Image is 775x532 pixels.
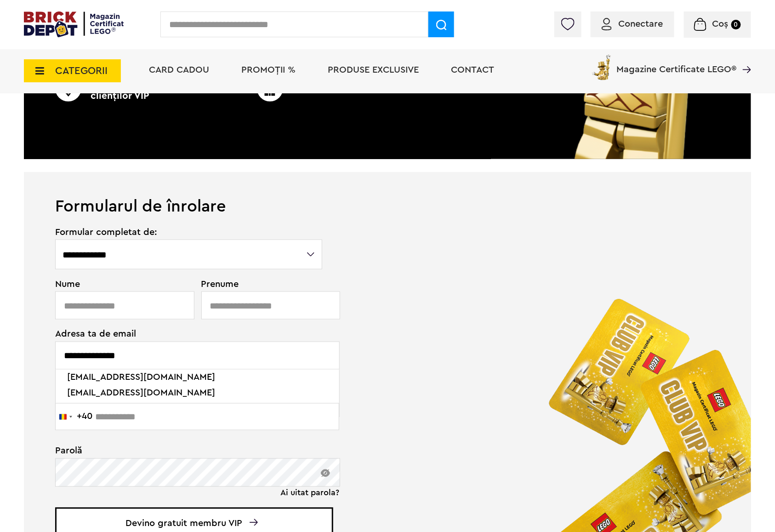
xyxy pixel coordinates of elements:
[280,488,339,498] a: Ai uitat parola?
[55,330,323,339] span: Adresa ta de email
[55,66,108,76] span: CATEGORII
[24,172,751,215] h1: Formularul de înrolare
[56,404,92,430] button: Selected country
[64,370,332,385] li: [EMAIL_ADDRESS][DOMAIN_NAME]
[451,65,494,74] a: Contact
[737,53,751,62] a: Magazine Certificate LEGO®
[619,19,663,29] span: Conectare
[602,19,663,29] a: Conectare
[55,280,189,289] span: Nume
[77,412,92,421] div: +40
[617,53,737,74] span: Magazine Certificate LEGO®
[64,385,332,401] li: [EMAIL_ADDRESS][DOMAIN_NAME]
[149,65,209,74] a: Card Cadou
[712,19,729,29] span: Coș
[241,65,296,74] a: PROMOȚII %
[55,446,323,456] span: Parolă
[55,228,323,237] span: Formular completat de:
[328,65,419,74] a: Produse exclusive
[64,401,332,417] li: [EMAIL_ADDRESS][DOMAIN_NAME]
[731,20,741,29] small: 0
[250,519,258,526] img: Arrow%20-%20Down.svg
[201,280,324,289] span: Prenume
